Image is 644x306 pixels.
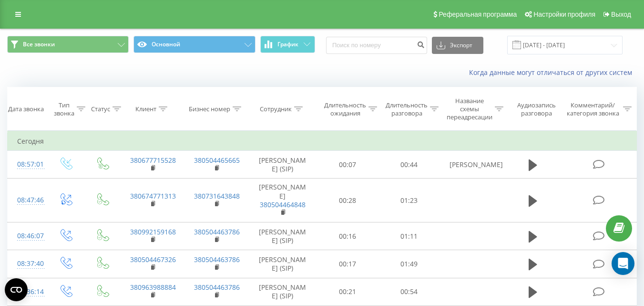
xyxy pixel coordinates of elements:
a: 380992159168 [130,227,176,236]
a: 380504464848 [260,200,306,209]
a: 380963988884 [130,283,176,292]
td: 00:21 [317,278,378,306]
div: Бизнес номер [189,105,230,113]
td: 01:49 [378,250,440,278]
span: Все звонки [23,41,55,48]
button: Основной [133,36,255,53]
td: 00:54 [378,278,440,306]
div: Open Intercom Messenger [612,252,634,275]
span: Реферальная программа [439,11,517,18]
td: 00:16 [317,222,378,250]
input: Поиск по номеру [326,37,427,54]
div: 08:57:01 [17,155,37,174]
div: Название схемы переадресации [447,97,492,121]
a: 380731643848 [194,191,240,200]
td: [PERSON_NAME] [248,179,317,222]
td: 00:17 [317,250,378,278]
a: 380504467326 [130,255,176,264]
div: Статус [91,105,110,113]
td: [PERSON_NAME] [440,151,504,179]
div: Аудиозапись разговора [512,101,561,117]
span: График [277,41,298,48]
td: [PERSON_NAME] (SIP) [248,278,317,306]
td: Сегодня [8,132,637,151]
button: Open CMP widget [5,278,28,301]
td: 00:44 [378,151,440,179]
td: 00:07 [317,151,378,179]
td: 01:11 [378,222,440,250]
div: Дата звонка [8,105,44,113]
div: Длительность ожидания [324,101,366,117]
div: Клиент [135,105,156,113]
td: [PERSON_NAME] (SIP) [248,151,317,179]
button: Все звонки [7,36,129,53]
a: 380677715528 [130,156,176,165]
div: Длительность разговора [386,101,428,117]
a: 380504463786 [194,227,240,236]
div: Тип звонка [54,101,74,117]
div: 08:46:07 [17,227,37,245]
div: 08:37:40 [17,254,37,273]
td: [PERSON_NAME] (SIP) [248,222,317,250]
td: 00:28 [317,179,378,222]
td: [PERSON_NAME] (SIP) [248,250,317,278]
a: 380504463786 [194,255,240,264]
span: Настройки профиля [533,11,595,18]
a: 380504465665 [194,156,240,165]
a: 380674771313 [130,191,176,200]
button: График [260,36,315,53]
div: 08:47:46 [17,191,37,210]
span: Выход [611,11,631,18]
div: 08:36:14 [17,283,37,301]
a: 380504463786 [194,283,240,292]
td: 01:23 [378,179,440,222]
button: Экспорт [432,37,483,54]
div: Сотрудник [260,105,292,113]
a: Когда данные могут отличаться от других систем [469,68,637,77]
div: Комментарий/категория звонка [565,101,621,117]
